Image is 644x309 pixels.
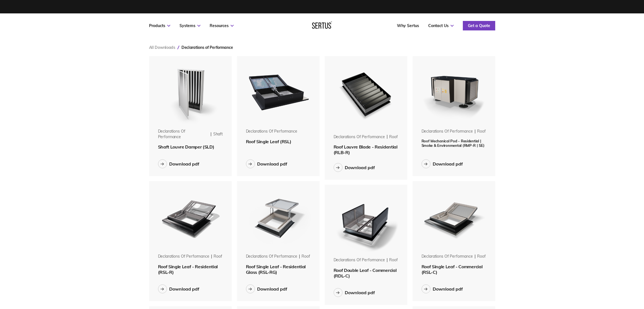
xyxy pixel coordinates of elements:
[149,45,175,50] a: All Downloads
[463,21,495,30] a: Get a Quote
[213,131,223,137] div: shaft
[334,257,385,263] div: Declarations of Performance
[422,129,473,134] div: Declarations of Performance
[428,23,454,28] a: Contact Us
[422,284,463,293] button: Download pdf
[149,23,170,28] a: Products
[397,23,419,28] a: Why Sertus
[433,286,463,292] div: Download pdf
[158,254,209,259] div: Declarations of Performance
[257,161,287,167] div: Download pdf
[301,254,310,259] div: roof
[345,165,375,170] div: Download pdf
[246,139,291,144] span: Roof Single Leaf (RSL)
[334,163,375,172] button: Download pdf
[389,257,398,263] div: roof
[334,267,397,279] span: Roof Double Leaf - Commercial (RDL-C)
[158,129,209,140] div: Declarations of Performance
[246,264,306,275] span: Roof Single Leaf - Residential Glass (RSL-RG)
[179,23,200,28] a: Systems
[246,129,297,134] div: Declarations of Performance
[158,159,199,168] button: Download pdf
[246,159,287,168] button: Download pdf
[257,286,287,292] div: Download pdf
[477,254,485,259] div: roof
[334,134,385,140] div: Declarations of Performance
[334,144,398,155] span: Roof Louvre Blade - Residential (RLB-R)
[422,254,473,259] div: Declarations of Performance
[345,290,375,295] div: Download pdf
[169,286,199,292] div: Download pdf
[246,254,297,259] div: Declarations of Performance
[210,23,234,28] a: Resources
[477,129,485,134] div: roof
[422,139,485,148] span: Roof Mechanical Pod - Residential | Smoke & Environmental (RMP-R | SE)
[422,159,463,168] button: Download pdf
[213,296,431,309] iframe: Netlify Drawer
[158,284,199,293] button: Download pdf
[246,284,287,293] button: Download pdf
[433,161,463,167] div: Download pdf
[422,264,483,275] span: Roof Single Leaf - Commercial (RSL-C)
[214,254,222,259] div: roof
[169,161,199,167] div: Download pdf
[158,144,214,150] span: Shaft Louvre Damper (SLD)
[389,134,398,140] div: roof
[334,288,375,297] button: Download pdf
[544,244,644,309] iframe: Chat Widget
[158,264,218,275] span: Roof Single Leaf - Residential (RSL-R)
